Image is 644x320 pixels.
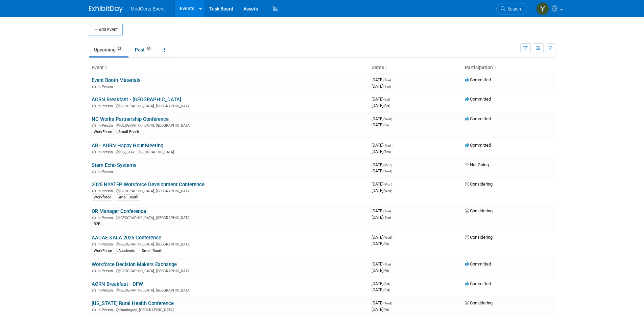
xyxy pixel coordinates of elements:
[372,122,389,127] span: [DATE]
[392,208,393,213] span: -
[372,77,393,82] span: [DATE]
[98,308,115,312] span: In-Person
[465,77,491,82] span: Committed
[372,116,394,121] span: [DATE]
[383,85,391,88] span: (Tue)
[392,77,393,82] span: -
[372,103,390,108] span: [DATE]
[372,300,394,305] span: [DATE]
[383,163,392,167] span: (Mon)
[92,77,141,83] a: Event Booth Materials
[92,235,161,241] a: AACAE &ALA 2025 Conference
[92,97,181,103] a: AORN Breakfast - [GEOGRAPHIC_DATA]
[98,150,115,154] span: In-Person
[98,85,115,89] span: In-Person
[383,78,391,82] span: (Tue)
[391,281,392,286] span: -
[92,248,114,254] div: WorkForce
[131,6,165,12] span: MedCerts Event
[372,188,392,193] span: [DATE]
[92,268,366,273] div: [GEOGRAPHIC_DATA], [GEOGRAPHIC_DATA]
[116,129,141,135] div: Small Booth
[98,269,115,273] span: In-Person
[116,46,123,51] span: 21
[369,62,462,73] th: Dates
[92,261,177,268] a: Workforce Decision Makers Exchange
[465,116,491,121] span: Committed
[383,150,391,154] span: (Thu)
[92,281,143,287] a: AORN Breakfast - DFW
[92,221,102,227] div: B2B
[393,300,394,305] span: -
[372,208,393,213] span: [DATE]
[383,216,391,219] span: (Thu)
[89,62,369,73] th: Event
[372,235,394,240] span: [DATE]
[372,215,391,220] span: [DATE]
[92,129,114,135] div: WorkForce
[92,194,113,200] div: Workforce
[391,97,392,102] span: -
[98,288,115,293] span: In-Person
[383,117,392,121] span: (Wed)
[92,123,96,127] img: In-Person Event
[372,182,394,187] span: [DATE]
[383,269,389,273] span: (Fri)
[505,6,521,12] span: Search
[92,170,96,173] img: In-Person Event
[465,261,491,266] span: Committed
[98,123,115,128] span: In-Person
[372,168,392,173] span: [DATE]
[465,162,489,167] span: Not Going
[92,122,366,128] div: [GEOGRAPHIC_DATA], [GEOGRAPHIC_DATA]
[383,189,392,193] span: (Wed)
[92,85,96,88] img: In-Person Event
[383,242,389,246] span: (Fri)
[383,183,392,186] span: (Mon)
[392,143,393,148] span: -
[92,241,366,247] div: [GEOGRAPHIC_DATA], [GEOGRAPHIC_DATA]
[465,235,493,240] span: Considering
[92,116,169,122] a: NC Works Partnership Conference
[536,2,549,15] img: Yenexis Quintana
[383,262,391,266] span: (Thu)
[465,143,491,148] span: Committed
[372,149,391,154] span: [DATE]
[92,308,96,311] img: In-Person Event
[383,169,392,173] span: (Wed)
[92,103,366,108] div: [GEOGRAPHIC_DATA], [GEOGRAPHIC_DATA]
[383,144,391,147] span: (Thu)
[462,62,555,73] th: Participation
[116,194,140,200] div: Small Booth
[393,182,394,187] span: -
[92,182,205,188] a: 2025 NYATEP Workforce Development Conference
[383,282,390,286] span: (Sat)
[372,287,390,292] span: [DATE]
[92,149,366,154] div: [US_STATE], [GEOGRAPHIC_DATA]
[130,43,158,56] a: Past90
[92,269,96,272] img: In-Person Event
[98,242,115,247] span: In-Person
[92,288,96,292] img: In-Person Event
[92,188,366,193] div: [GEOGRAPHIC_DATA], [GEOGRAPHIC_DATA]
[116,248,137,254] div: Academic
[92,300,174,306] a: [US_STATE] Rural Health Conference
[465,281,491,286] span: Committed
[383,98,390,101] span: (Sat)
[383,301,392,305] span: (Wed)
[372,143,393,148] span: [DATE]
[383,104,390,108] span: (Sat)
[384,65,387,70] a: Sort by Start Date
[92,143,163,149] a: AR - AORN Happy Hour Meeting
[92,208,146,214] a: OR Manager Conference
[393,235,394,240] span: -
[145,46,152,51] span: 90
[140,248,164,254] div: Small Booth
[98,189,115,193] span: In-Person
[92,215,366,220] div: [GEOGRAPHIC_DATA], [GEOGRAPHIC_DATA]
[98,216,115,220] span: In-Person
[92,242,96,246] img: In-Person Event
[465,300,493,305] span: Considering
[372,281,392,286] span: [DATE]
[92,307,366,312] div: Huntington, [GEOGRAPHIC_DATA]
